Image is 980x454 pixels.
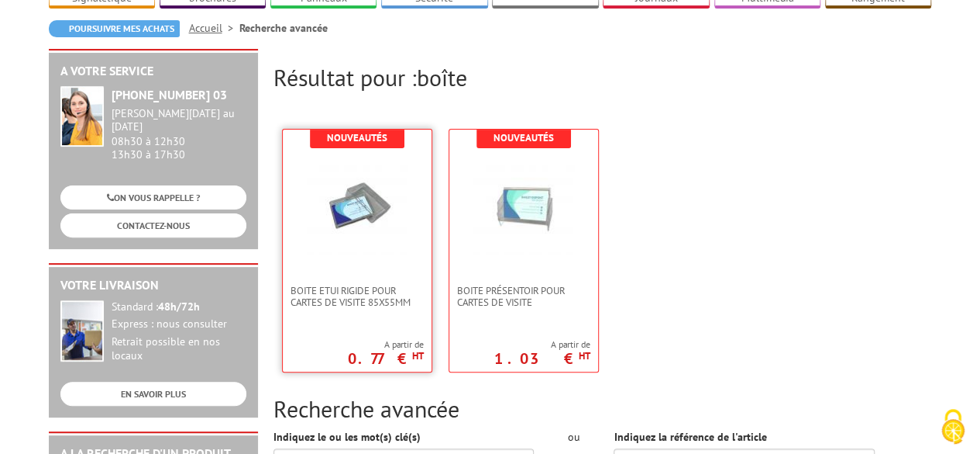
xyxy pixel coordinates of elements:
a: ON VOUS RAPPELLE ? [60,185,246,210]
div: Retrait possible en nos locaux [112,335,246,363]
div: ou [557,429,590,445]
strong: 48h/72h [158,300,200,314]
span: boîte [417,62,467,92]
strong: [PHONE_NUMBER] 03 [112,87,227,102]
div: Standard : [112,300,246,314]
label: Indiquez le ou les mot(s) clé(s) [273,429,421,445]
img: Cookies (fenêtre modale) [934,407,972,446]
sup: HT [579,349,590,362]
a: CONTACTEZ-NOUS [60,213,246,237]
h2: Résultat pour : [273,64,932,90]
a: EN SAVOIR PLUS [60,382,246,406]
h2: A votre service [60,64,246,78]
b: Nouveautés [493,131,554,144]
span: A partir de [348,338,424,351]
a: Boite Etui rigide pour Cartes de Visite 85x55mm [283,285,432,308]
img: widget-service.jpg [60,86,104,147]
div: 08h30 à 12h30 13h30 à 17h30 [112,107,246,161]
div: [PERSON_NAME][DATE] au [DATE] [112,107,246,133]
p: 1.03 € [494,354,590,363]
a: Boite présentoir pour Cartes de Visite [449,285,598,308]
li: Recherche avancée [239,20,328,36]
span: A partir de [494,338,590,351]
img: widget-livraison.jpg [60,300,104,362]
h2: Recherche avancée [273,396,932,421]
img: Boite présentoir pour Cartes de Visite [473,153,574,254]
button: Cookies (fenêtre modale) [926,401,980,454]
sup: HT [412,349,424,362]
b: Nouveautés [327,131,387,144]
label: Indiquez la référence de l'article [614,429,766,445]
span: Boite Etui rigide pour Cartes de Visite 85x55mm [291,285,424,308]
span: Boite présentoir pour Cartes de Visite [457,285,590,308]
img: Boite Etui rigide pour Cartes de Visite 85x55mm [307,153,407,254]
a: Accueil [189,21,239,35]
div: Express : nous consulter [112,317,246,331]
h2: Votre livraison [60,279,246,293]
p: 0.77 € [348,354,424,363]
a: Poursuivre mes achats [49,20,180,37]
